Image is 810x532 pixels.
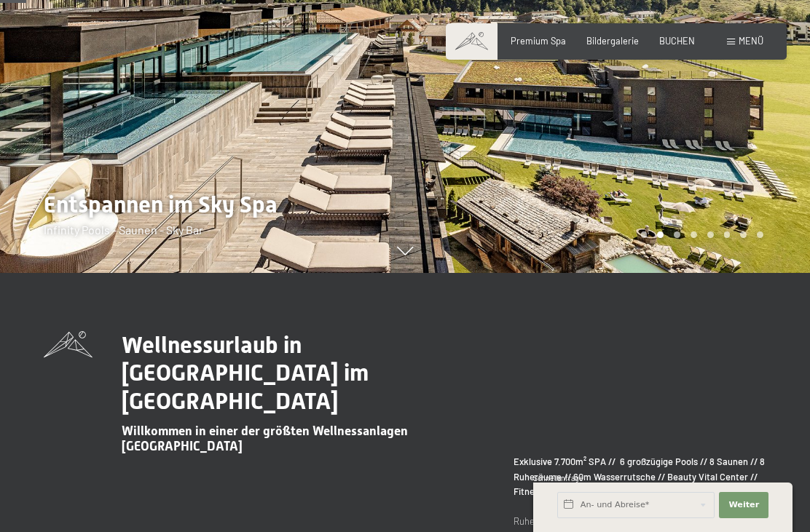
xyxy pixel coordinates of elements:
div: Carousel Page 1 [641,231,648,238]
span: Einwilligung Marketing* [264,301,384,315]
button: Weiter [719,492,768,518]
a: Bildergalerie [586,35,639,47]
span: Wellnessurlaub in [GEOGRAPHIC_DATA] im [GEOGRAPHIC_DATA] [122,331,369,415]
div: Carousel Pagination [636,231,763,238]
div: Carousel Page 3 [674,231,680,238]
div: Carousel Page 5 [707,231,714,238]
a: BUCHEN [659,35,695,47]
div: Carousel Page 2 (Current Slide) [657,231,664,238]
div: Carousel Page 7 [740,231,747,238]
span: Menü [739,35,763,47]
div: Carousel Page 4 [691,231,697,238]
span: 1 [532,504,535,513]
div: Carousel Page 6 [724,231,731,238]
span: Weiter [728,499,759,511]
strong: Exklusive 7.700m² SPA // 6 großzügige Pools // 8 Saunen // 8 Ruheräume // 60m Wasserrutsche // Be... [514,456,765,497]
div: Carousel Page 8 [757,231,763,238]
a: Premium Spa [511,35,566,47]
span: Schnellanfrage [533,474,583,483]
span: Willkommen in einer der größten Wellnessanlagen [GEOGRAPHIC_DATA] [122,424,408,453]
